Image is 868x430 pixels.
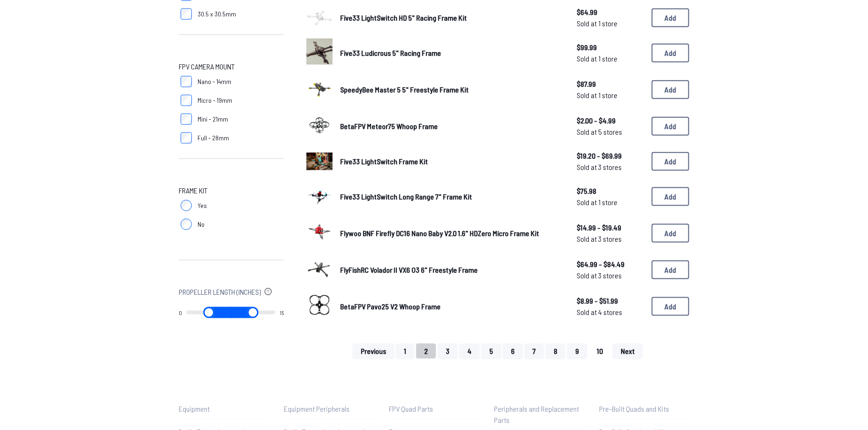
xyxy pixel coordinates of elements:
a: image [306,219,333,248]
img: image [306,219,333,245]
a: Five33 LightSwitch Frame Kit [340,156,562,167]
span: $19.20 - $69.99 [577,150,644,161]
span: Five33 LightSwitch Long Range 7" Frame Kit [340,192,472,201]
button: 5 [481,344,501,359]
img: image [306,75,333,101]
span: SpeedyBee Master 5 5" Freestyle Frame Kit [340,85,469,94]
a: image [306,292,333,321]
span: BetaFPV Pavo25 V2 Whoop Frame [340,302,441,311]
span: $99.99 [577,42,644,53]
span: No [198,220,205,229]
span: $14.99 - $19.49 [577,222,644,233]
span: $8.99 - $51.99 [577,295,644,307]
a: image [306,255,333,284]
input: 30.5 x 30.5mm [181,8,192,20]
span: FPV Camera Mount [179,61,235,72]
img: image [306,112,333,138]
p: Pre-Built Quads and Kits [599,404,689,415]
span: Propeller Length (Inches) [179,286,261,298]
span: Frame Kit [179,185,207,196]
img: image [306,178,333,213]
span: Nano - 14mm [198,77,231,86]
button: 6 [503,344,523,359]
img: image [306,255,333,282]
p: Equipment [179,404,269,415]
span: FlyFishRC Volador II VX6 O3 6" Freestyle Frame [340,265,478,274]
button: Add [652,44,689,62]
button: Add [652,187,689,206]
button: Add [652,224,689,243]
a: BetaFPV Meteor75 Whoop Frame [340,121,562,132]
span: Sold at 1 store [577,53,644,64]
img: image [306,38,333,65]
button: Previous [353,344,394,359]
a: BetaFPV Pavo25 V2 Whoop Frame [340,301,562,312]
span: Yes [198,201,207,210]
img: image [306,9,333,26]
button: 4 [459,344,480,359]
button: 2 [416,344,436,359]
span: BetaFPV Meteor75 Whoop Frame [340,122,438,131]
button: Add [652,152,689,171]
p: FPV Quad Parts [389,404,479,415]
span: Next [621,347,635,355]
span: 30.5 x 30.5mm [198,9,236,19]
a: SpeedyBee Master 5 5" Freestyle Frame Kit [340,84,562,95]
a: image [306,112,333,141]
a: image [306,182,333,211]
span: Sold at 1 store [577,90,644,101]
button: 1 [396,344,414,359]
span: Sold at 3 stores [577,233,644,245]
span: Previous [361,347,386,355]
input: Full - 28mm [181,132,192,144]
span: Sold at 5 stores [577,126,644,138]
a: image [306,38,333,68]
input: No [181,219,192,230]
span: Sold at 3 stores [577,270,644,281]
a: Five33 LightSwitch Long Range 7" Frame Kit [340,191,562,202]
span: Sold at 1 store [577,18,644,29]
output: 15 [280,309,284,316]
button: 7 [525,344,544,359]
input: Micro - 19mm [181,95,192,106]
a: Five33 LightSwitch HD 5" Racing Frame Kit [340,12,562,23]
a: image [306,148,333,175]
span: Micro - 19mm [198,96,232,105]
span: $64.99 [577,7,644,18]
input: Yes [181,200,192,211]
button: Add [652,117,689,136]
button: Add [652,297,689,316]
p: Equipment Peripherals [284,404,374,415]
span: Full - 28mm [198,133,229,143]
button: Next [613,344,643,359]
span: Five33 LightSwitch HD 5" Racing Frame Kit [340,13,467,22]
p: Peripherals and Replacement Parts [494,404,584,426]
button: 10 [589,344,611,359]
button: Add [652,80,689,99]
button: Add [652,261,689,279]
button: 8 [546,344,565,359]
span: $64.99 - $84.49 [577,259,644,270]
input: Mini - 21mm [181,114,192,125]
span: Sold at 3 stores [577,161,644,173]
button: Add [652,8,689,27]
span: Flywoo BNF Firefly DC16 Nano Baby V2.0 1.6" HDZero Micro Frame Kit [340,229,539,238]
button: 9 [567,344,587,359]
span: Five33 Ludicrous 5" Racing Frame [340,48,441,57]
img: image [306,292,333,318]
span: $2.00 - $4.99 [577,115,644,126]
span: $87.99 [577,78,644,90]
span: Sold at 4 stores [577,307,644,318]
span: Five33 LightSwitch Frame Kit [340,157,428,166]
a: Five33 Ludicrous 5" Racing Frame [340,47,562,59]
a: FlyFishRC Volador II VX6 O3 6" Freestyle Frame [340,264,562,276]
a: Flywoo BNF Firefly DC16 Nano Baby V2.0 1.6" HDZero Micro Frame Kit [340,228,562,239]
img: image [306,153,333,170]
a: image [306,75,333,104]
a: image [306,5,333,31]
span: $75.98 [577,185,644,197]
button: 3 [438,344,457,359]
output: 0 [179,309,182,316]
span: Sold at 1 store [577,197,644,208]
input: Nano - 14mm [181,76,192,87]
